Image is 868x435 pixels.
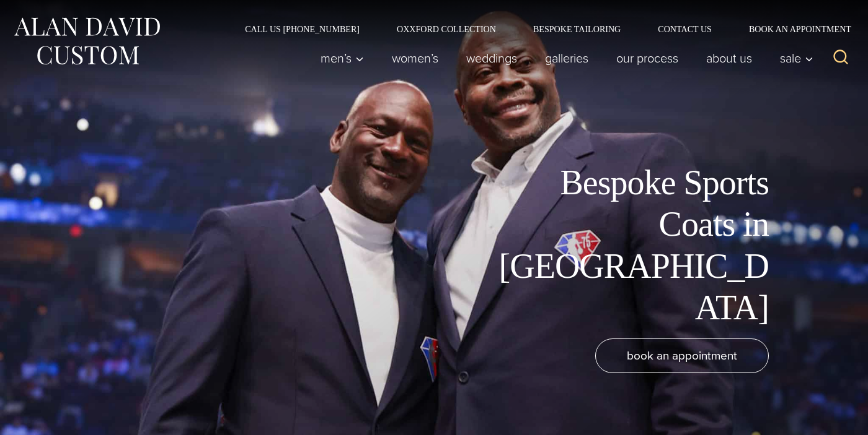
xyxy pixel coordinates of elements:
a: Call Us [PHONE_NUMBER] [226,25,378,33]
a: Oxxford Collection [378,25,515,33]
button: View Search Form [826,43,856,73]
nav: Secondary Navigation [226,25,856,33]
img: Alan David Custom [12,14,161,69]
a: book an appointment [595,338,769,373]
span: book an appointment [627,347,737,364]
span: Sale [780,52,813,64]
a: Our Process [603,46,693,71]
a: Book an Appointment [730,25,856,33]
a: Contact Us [639,25,730,33]
a: Bespoke Tailoring [515,25,639,33]
nav: Primary Navigation [307,46,820,71]
a: About Us [693,46,766,71]
a: Galleries [531,46,603,71]
span: Men’s [321,52,364,64]
a: weddings [453,46,531,71]
a: Women’s [378,46,453,71]
h1: Bespoke Sports Coats in [GEOGRAPHIC_DATA] [490,162,769,329]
